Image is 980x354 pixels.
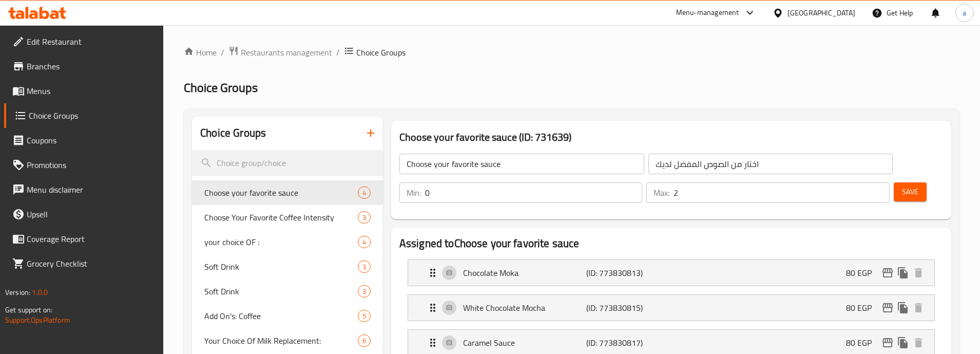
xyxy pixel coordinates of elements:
[27,35,156,48] span: Edit Restaurant
[880,265,895,281] button: edit
[200,125,266,141] h2: Choice Groups
[192,328,383,353] div: Your Choice Of Milk Replacement:6
[27,233,156,245] span: Coverage Report
[586,302,668,314] p: (ID: 773830815)
[204,334,358,347] span: Your Choice Of Milk Replacement:
[27,183,156,196] span: Menu disclaimer
[4,79,164,103] a: Menus
[399,255,943,290] li: Expand
[184,76,258,99] span: Choice Groups
[4,202,164,227] a: Upsell
[358,334,371,347] div: Choices
[204,260,358,273] span: Soft Drink
[184,46,217,59] a: Home
[358,287,370,296] span: 3
[654,187,669,199] p: Max:
[204,236,358,248] span: your choice OF :
[204,211,358,223] span: Choose Your Favorite Coffee Intensity
[463,267,586,279] p: Chocolate Moka
[895,300,911,315] button: duplicate
[963,7,966,18] span: a
[586,267,668,279] p: (ID: 773830813)
[192,180,383,205] div: Choose your favorite sauce4
[184,46,959,59] nav: breadcrumb
[5,286,30,299] span: Version:
[192,304,383,328] div: Add On's: Coffee5
[358,285,371,297] div: Choices
[358,187,371,199] div: Choices
[911,265,926,281] button: delete
[4,29,164,54] a: Edit Restaurant
[358,262,370,272] span: 3
[4,177,164,202] a: Menu disclaimer
[586,337,668,349] p: (ID: 773830817)
[204,285,358,297] span: Soft Drink
[902,185,918,198] span: Save
[787,7,855,18] div: [GEOGRAPHIC_DATA]
[336,46,340,59] li: /
[5,313,70,327] a: Support.OpsPlatform
[358,311,370,321] span: 5
[4,103,164,128] a: Choice Groups
[4,128,164,153] a: Coupons
[399,236,943,251] h2: Assigned to Choose your favorite sauce
[895,265,911,281] button: duplicate
[358,213,370,222] span: 3
[846,267,880,279] p: 80 EGP
[880,300,895,315] button: edit
[221,46,224,59] li: /
[358,237,370,247] span: 4
[4,153,164,177] a: Promotions
[4,54,164,79] a: Branches
[192,230,383,254] div: your choice OF :4
[204,310,358,322] span: Add On's: Coffee
[192,150,383,176] input: search
[5,303,52,316] span: Get support on:
[846,337,880,349] p: 80 EGP
[32,286,48,299] span: 1.0.0
[4,251,164,276] a: Grocery Checklist
[27,134,156,146] span: Coupons
[27,208,156,220] span: Upsell
[358,236,371,248] div: Choices
[408,260,934,286] div: Expand
[358,310,371,322] div: Choices
[4,227,164,251] a: Coverage Report
[676,7,739,19] div: Menu-management
[358,188,370,198] span: 4
[204,187,358,199] span: Choose your favorite sauce
[241,46,332,59] span: Restaurants management
[407,187,421,199] p: Min:
[911,335,926,350] button: delete
[192,205,383,230] div: Choose Your Favorite Coffee Intensity3
[192,279,383,304] div: Soft Drink3
[911,300,926,315] button: delete
[228,46,332,59] a: Restaurants management
[463,337,586,349] p: Caramel Sauce
[408,295,934,321] div: Expand
[880,335,895,350] button: edit
[27,257,156,270] span: Grocery Checklist
[846,302,880,314] p: 80 EGP
[894,182,927,201] button: Save
[358,336,370,346] span: 6
[358,211,371,223] div: Choices
[399,290,943,325] li: Expand
[27,60,156,72] span: Branches
[358,260,371,273] div: Choices
[399,129,943,145] h3: Choose your favorite sauce (ID: 731639)
[463,302,586,314] p: White Chocolate Mocha
[27,159,156,171] span: Promotions
[29,109,156,122] span: Choice Groups
[895,335,911,350] button: duplicate
[192,254,383,279] div: Soft Drink3
[27,85,156,97] span: Menus
[356,46,406,59] span: Choice Groups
